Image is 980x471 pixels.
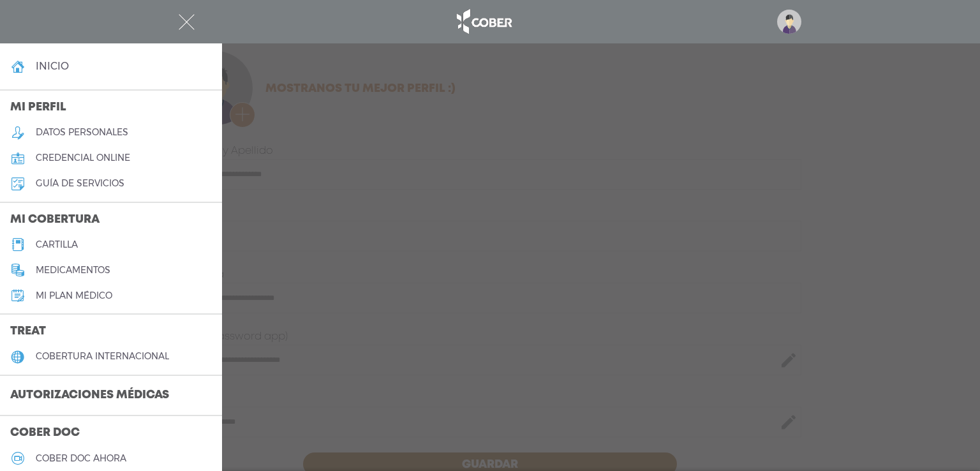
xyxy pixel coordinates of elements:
h5: credencial online [36,153,130,163]
h5: Cober doc ahora [36,453,126,464]
h5: cartilla [36,239,78,250]
h5: guía de servicios [36,178,124,189]
img: Cober_menu-close-white.svg [179,14,195,30]
h5: medicamentos [36,265,110,276]
img: logo_cober_home-white.png [450,6,517,37]
img: profile-placeholder.svg [777,10,801,34]
h5: datos personales [36,127,128,138]
h4: inicio [36,60,69,72]
h5: Mi plan médico [36,290,112,301]
h5: cobertura internacional [36,351,169,362]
